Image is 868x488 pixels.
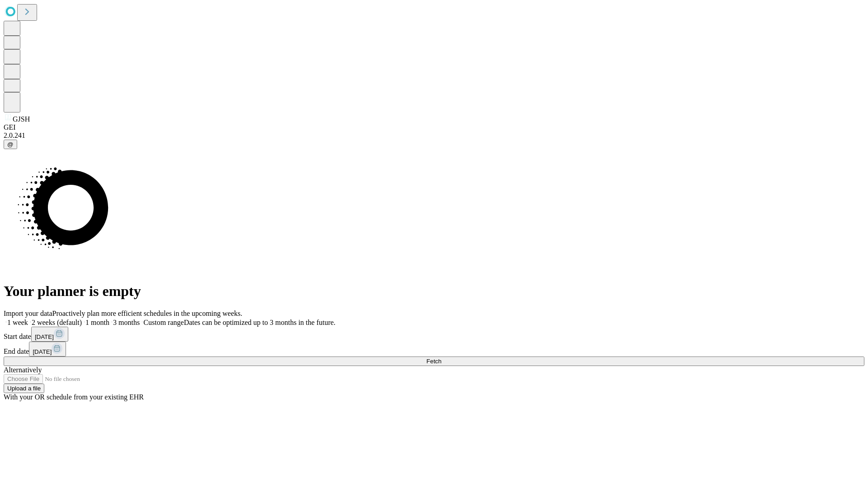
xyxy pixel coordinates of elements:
button: @ [4,140,17,149]
span: With your OR schedule from your existing EHR [4,393,144,401]
button: [DATE] [29,342,66,357]
span: Import your data [4,310,52,317]
button: Fetch [4,357,864,366]
span: Dates can be optimized up to 3 months in the future. [184,319,335,326]
div: 2.0.241 [4,131,864,140]
div: End date [4,342,864,357]
button: Upload a file [4,384,44,393]
span: GJSH [13,115,30,123]
span: @ [7,141,14,148]
span: [DATE] [33,348,52,355]
div: Start date [4,327,864,342]
h1: Your planner is empty [4,283,864,300]
span: Alternatively [4,366,42,374]
button: [DATE] [31,327,68,342]
span: 1 week [7,319,28,326]
span: Custom range [143,319,184,326]
span: Proactively plan more efficient schedules in the upcoming weeks. [52,310,242,317]
span: [DATE] [35,333,54,340]
span: 2 weeks (default) [32,319,82,326]
span: 3 months [113,319,140,326]
span: 1 month [85,319,109,326]
div: GEI [4,123,864,131]
span: Fetch [426,358,441,365]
